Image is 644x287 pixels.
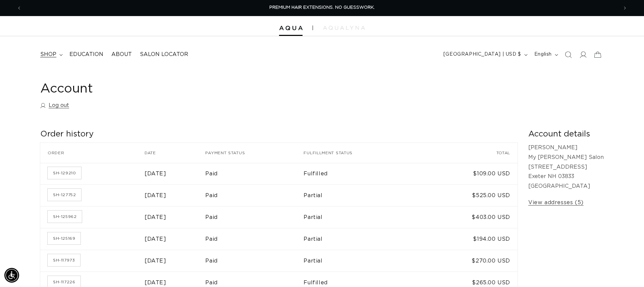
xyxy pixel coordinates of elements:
button: Previous announcement [12,2,26,14]
span: PREMIUM HAIR EXTENSIONS. NO GUESSWORK. [269,5,375,10]
td: $194.00 USD [422,228,518,250]
td: Paid [205,184,304,206]
td: Partial [304,206,421,228]
div: Accessibility Menu [4,268,19,283]
summary: shop [36,47,65,62]
a: Order number SH-129210 [48,167,81,179]
td: $270.00 USD [422,250,518,272]
a: About [107,47,136,62]
time: [DATE] [145,258,166,264]
td: Partial [304,250,421,272]
summary: Search [561,47,576,62]
th: Fulfillment status [304,143,421,163]
td: Paid [205,250,304,272]
a: Log out [40,101,69,110]
p: [PERSON_NAME] My [PERSON_NAME] Salon [STREET_ADDRESS] Exeter NH 03833 [GEOGRAPHIC_DATA] [528,143,604,191]
span: Salon Locator [140,51,188,58]
time: [DATE] [145,215,166,220]
a: Salon Locator [136,47,192,62]
a: Order number SH-125962 [48,211,82,223]
button: [GEOGRAPHIC_DATA] | USD $ [439,48,530,61]
a: Education [65,47,107,62]
span: Education [69,51,103,58]
span: [GEOGRAPHIC_DATA] | USD $ [443,51,521,58]
td: $109.00 USD [422,163,518,185]
h2: Account details [528,129,604,139]
button: Next announcement [618,2,632,14]
a: Order number SH-117973 [48,254,80,266]
time: [DATE] [145,280,166,285]
h1: Account [40,81,604,97]
th: Total [422,143,518,163]
td: $525.00 USD [422,184,518,206]
td: Partial [304,184,421,206]
td: Paid [205,163,304,185]
th: Order [40,143,145,163]
a: View addresses (5) [528,198,584,208]
img: Aqua Hair Extensions [279,26,303,31]
h2: Order history [40,129,518,139]
button: English [530,48,561,61]
td: Paid [205,206,304,228]
td: Fulfilled [304,163,421,185]
a: Order number SH-125169 [48,232,80,244]
a: Order number SH-127752 [48,189,81,201]
span: shop [40,51,56,58]
img: aqualyna.com [323,26,365,30]
td: Partial [304,228,421,250]
th: Date [145,143,205,163]
time: [DATE] [145,193,166,198]
td: Paid [205,228,304,250]
span: English [534,51,552,58]
time: [DATE] [145,171,166,176]
th: Payment status [205,143,304,163]
time: [DATE] [145,236,166,242]
span: About [111,51,132,58]
td: $403.00 USD [422,206,518,228]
